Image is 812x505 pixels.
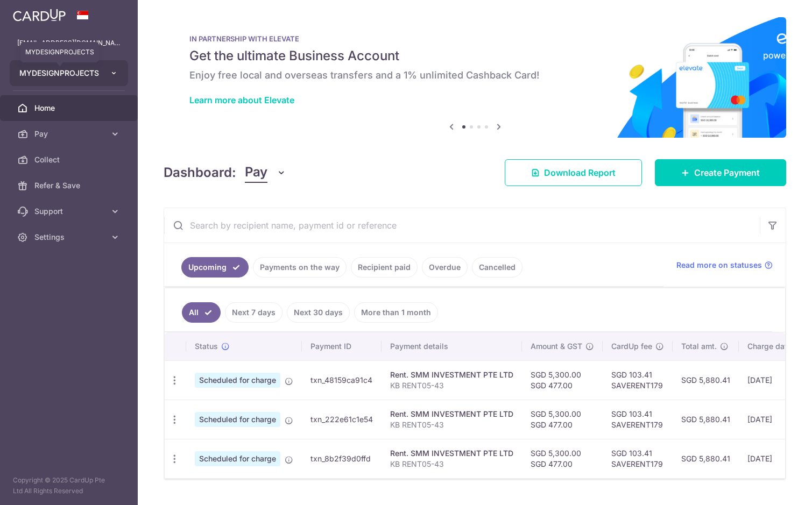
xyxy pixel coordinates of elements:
[676,260,762,271] span: Read more on statuses
[382,332,522,360] th: Payment details
[422,257,468,278] a: Overdue
[34,206,105,217] span: Support
[505,159,642,186] a: Download Report
[34,103,105,113] span: Home
[245,162,286,183] button: Pay
[17,38,121,48] p: [EMAIL_ADDRESS][DOMAIN_NAME]
[739,400,812,439] td: [DATE]
[611,341,652,352] span: CardUp fee
[189,34,760,43] p: IN PARTNERSHIP WITH ELEVATE
[603,439,673,478] td: SGD 103.41 SAVERENT179
[253,257,347,278] a: Payments on the way
[390,419,513,430] p: KB RENT05-43
[195,373,280,388] span: Scheduled for charge
[655,159,786,186] a: Create Payment
[522,360,603,400] td: SGD 5,300.00 SGD 477.00
[195,341,218,352] span: Status
[19,68,99,79] span: MYDESIGNPROJECTS
[189,95,294,105] a: Learn more about Elevate
[164,208,760,243] input: Search by recipient name, payment id or reference
[390,369,513,380] div: Rent. SMM INVESTMENT PTE LTD
[472,257,522,278] a: Cancelled
[739,439,812,478] td: [DATE]
[522,439,603,478] td: SGD 5,300.00 SGD 477.00
[603,400,673,439] td: SGD 103.41 SAVERENT179
[225,302,283,323] a: Next 7 days
[182,302,221,323] a: All
[351,257,418,278] a: Recipient paid
[522,400,603,439] td: SGD 5,300.00 SGD 477.00
[603,360,673,400] td: SGD 103.41 SAVERENT179
[245,162,267,183] span: Pay
[181,257,249,278] a: Upcoming
[747,341,792,352] span: Charge date
[24,8,46,17] span: Help
[531,341,582,352] span: Amount & GST
[164,17,786,138] img: Renovation banner
[20,42,99,62] div: MYDESIGNPROJECTS
[681,341,717,352] span: Total amt.
[34,180,105,191] span: Refer & Save
[195,451,280,466] span: Scheduled for charge
[302,360,382,400] td: txn_48159ca91c4
[34,129,105,139] span: Pay
[34,232,105,243] span: Settings
[189,47,760,65] h5: Get the ultimate Business Account
[673,439,739,478] td: SGD 5,880.41
[164,163,236,182] h4: Dashboard:
[390,409,513,419] div: Rent. SMM INVESTMENT PTE LTD
[302,332,382,360] th: Payment ID
[10,60,128,86] button: MYDESIGNPROJECTSMYDESIGNPROJECTS
[544,166,616,179] span: Download Report
[390,380,513,391] p: KB RENT05-43
[287,302,350,323] a: Next 30 days
[673,360,739,400] td: SGD 5,880.41
[694,166,760,179] span: Create Payment
[302,400,382,439] td: txn_222e61c1e54
[302,439,382,478] td: txn_8b2f39d0ffd
[390,448,513,459] div: Rent. SMM INVESTMENT PTE LTD
[13,9,66,22] img: CardUp
[195,412,280,427] span: Scheduled for charge
[676,260,773,271] a: Read more on statuses
[354,302,438,323] a: More than 1 month
[390,459,513,470] p: KB RENT05-43
[673,400,739,439] td: SGD 5,880.41
[34,154,105,165] span: Collect
[189,69,760,82] h6: Enjoy free local and overseas transfers and a 1% unlimited Cashback Card!
[739,360,812,400] td: [DATE]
